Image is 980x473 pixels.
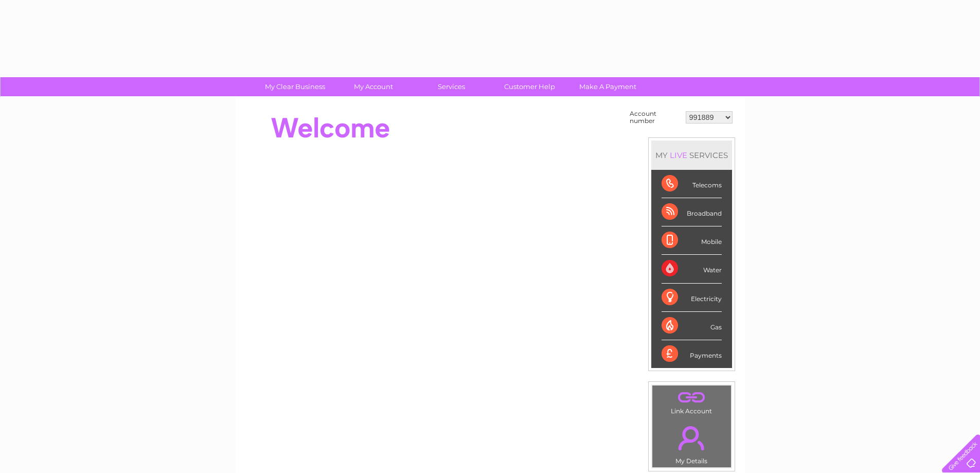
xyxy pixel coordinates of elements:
[662,340,722,368] div: Payments
[409,77,494,96] a: Services
[655,420,728,456] a: .
[655,388,728,406] a: .
[487,77,572,96] a: Customer Help
[331,77,416,96] a: My Account
[662,312,722,340] div: Gas
[652,417,732,468] td: My Details
[662,198,722,226] div: Broadband
[652,385,732,417] td: Link Account
[565,77,650,96] a: Make A Payment
[627,108,683,127] td: Account number
[651,141,732,170] div: MY SERVICES
[668,150,689,160] div: LIVE
[662,255,722,283] div: Water
[662,284,722,312] div: Electricity
[662,170,722,198] div: Telecoms
[253,77,337,96] a: My Clear Business
[662,226,722,255] div: Mobile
